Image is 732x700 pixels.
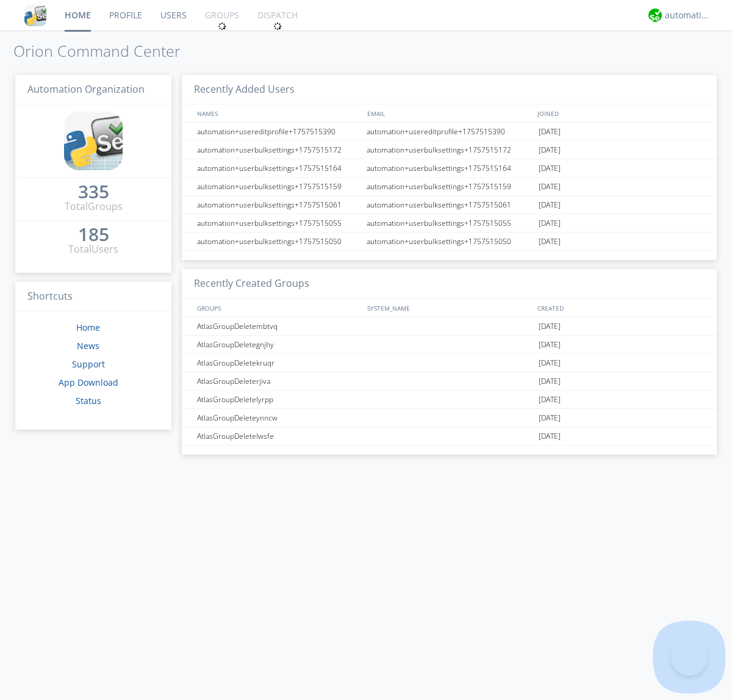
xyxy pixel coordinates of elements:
[671,639,708,676] iframe: Toggle Customer Support
[194,354,363,372] div: AtlasGroupDeletekruqr
[194,427,363,445] div: AtlasGroupDeletelwsfe
[182,391,717,409] a: AtlasGroupDeletelyrpp[DATE]
[665,9,711,21] div: automation+atlas
[27,82,145,96] span: Automation Organization
[539,427,561,446] span: [DATE]
[539,409,561,427] span: [DATE]
[364,233,536,250] div: automation+userbulksettings+1757515050
[182,123,717,141] a: automation+usereditprofile+1757515390automation+usereditprofile+1757515390[DATE]
[182,141,717,159] a: automation+userbulksettings+1757515172automation+userbulksettings+1757515172[DATE]
[539,123,561,141] span: [DATE]
[182,336,717,354] a: AtlasGroupDeletegnjhy[DATE]
[648,9,662,22] img: d2d01cd9b4174d08988066c6d424eccd
[364,178,536,195] div: automation+userbulksettings+1757515159
[182,233,717,251] a: automation+userbulksettings+1757515050automation+userbulksettings+1757515050[DATE]
[77,340,99,352] a: News
[534,299,705,317] div: CREATED
[539,214,561,233] span: [DATE]
[539,196,561,214] span: [DATE]
[194,391,363,408] div: AtlasGroupDeletelyrpp
[218,22,226,31] img: spin.svg
[539,354,561,372] span: [DATE]
[539,391,561,409] span: [DATE]
[364,196,536,214] div: automation+userbulksettings+1757515061
[539,141,561,159] span: [DATE]
[539,317,561,336] span: [DATE]
[182,317,717,336] a: AtlasGroupDeletembtvq[DATE]
[539,233,561,251] span: [DATE]
[78,228,109,242] a: 185
[534,104,705,122] div: JOINED
[78,186,109,198] div: 335
[273,22,282,31] img: spin.svg
[182,75,717,105] h3: Recently Added Users
[64,112,123,170] img: cddb5a64eb264b2086981ab96f4c1ba7
[539,159,561,178] span: [DATE]
[182,159,717,178] a: automation+userbulksettings+1757515164automation+userbulksettings+1757515164[DATE]
[59,377,118,388] a: App Download
[65,200,123,214] div: Total Groups
[364,214,536,232] div: automation+userbulksettings+1757515055
[76,322,100,333] a: Home
[182,196,717,214] a: automation+userbulksettings+1757515061automation+userbulksettings+1757515061[DATE]
[194,196,363,214] div: automation+userbulksettings+1757515061
[182,427,717,446] a: AtlasGroupDeletelwsfe[DATE]
[539,336,561,354] span: [DATE]
[182,269,717,299] h3: Recently Created Groups
[182,409,717,427] a: AtlasGroupDeleteynncw[DATE]
[194,336,363,353] div: AtlasGroupDeletegnjhy
[364,299,534,317] div: SYSTEM_NAME
[194,178,363,195] div: automation+userbulksettings+1757515159
[182,354,717,372] a: AtlasGroupDeletekruqr[DATE]
[182,214,717,233] a: automation+userbulksettings+1757515055automation+userbulksettings+1757515055[DATE]
[364,123,536,140] div: automation+usereditprofile+1757515390
[194,141,363,159] div: automation+userbulksettings+1757515172
[24,4,46,26] img: cddb5a64eb264b2086981ab96f4c1ba7
[194,299,361,317] div: GROUPS
[78,228,109,240] div: 185
[194,123,363,140] div: automation+usereditprofile+1757515390
[182,372,717,391] a: AtlasGroupDeleterjiva[DATE]
[194,409,363,427] div: AtlasGroupDeleteynncw
[182,178,717,196] a: automation+userbulksettings+1757515159automation+userbulksettings+1757515159[DATE]
[194,317,363,335] div: AtlasGroupDeletembtvq
[364,141,536,159] div: automation+userbulksettings+1757515172
[364,159,536,177] div: automation+userbulksettings+1757515164
[194,233,363,250] div: automation+userbulksettings+1757515050
[78,186,109,200] a: 335
[15,282,171,312] h3: Shortcuts
[194,372,363,390] div: AtlasGroupDeleterjiva
[194,104,361,122] div: NAMES
[76,395,101,406] a: Status
[194,214,363,232] div: automation+userbulksettings+1757515055
[364,104,534,122] div: EMAIL
[72,358,105,370] a: Support
[194,159,363,177] div: automation+userbulksettings+1757515164
[68,242,118,256] div: Total Users
[539,178,561,196] span: [DATE]
[539,372,561,391] span: [DATE]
